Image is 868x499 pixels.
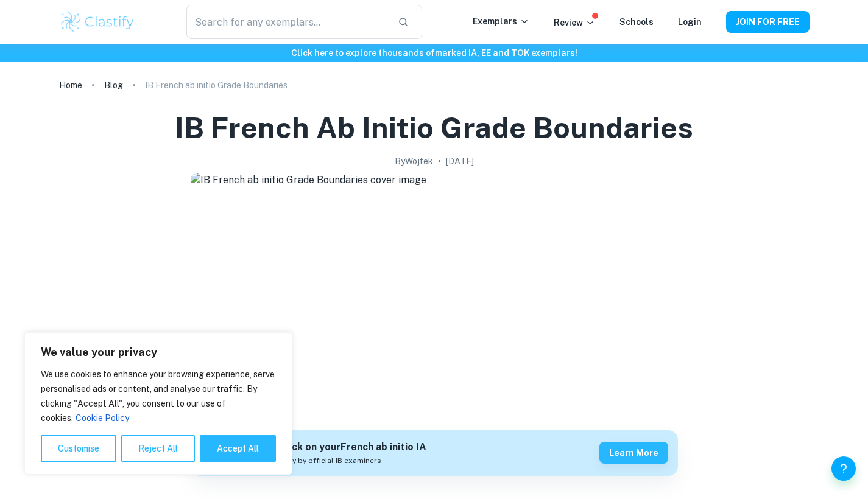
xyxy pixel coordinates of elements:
a: Get feedback on yourFrench ab initio IAMarked only by official IB examinersLearn more [191,430,678,476]
a: Login [678,17,702,27]
button: JOIN FOR FREE [726,11,810,33]
p: Exemplars [473,15,529,28]
button: Reject All [121,435,195,462]
p: IB French ab initio Grade Boundaries [145,79,288,92]
p: Review [554,16,595,29]
p: We value your privacy [41,345,276,360]
h6: Get feedback on your French ab initio IA [236,440,426,455]
button: Accept All [200,435,276,462]
div: We value your privacy [24,332,292,475]
a: Blog [104,77,123,94]
h1: IB French ab initio Grade Boundaries [175,108,693,147]
button: Customise [41,435,116,462]
a: Home [59,77,82,94]
button: Learn more [599,442,668,464]
span: Marked only by official IB examiners [252,455,381,466]
h2: By Wojtek [395,155,433,168]
img: Clastify logo [59,10,136,34]
a: Schools [619,17,654,27]
h6: Click here to explore thousands of marked IA, EE and TOK exemplars ! [2,46,866,60]
button: Help and Feedback [831,456,856,481]
a: Cookie Policy [75,413,130,424]
input: Search for any exemplars... [186,5,387,39]
p: We use cookies to enhance your browsing experience, serve personalised ads or content, and analys... [41,367,276,425]
p: • [438,155,441,168]
h2: [DATE] [446,155,474,168]
img: IB French ab initio Grade Boundaries cover image [191,173,678,416]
